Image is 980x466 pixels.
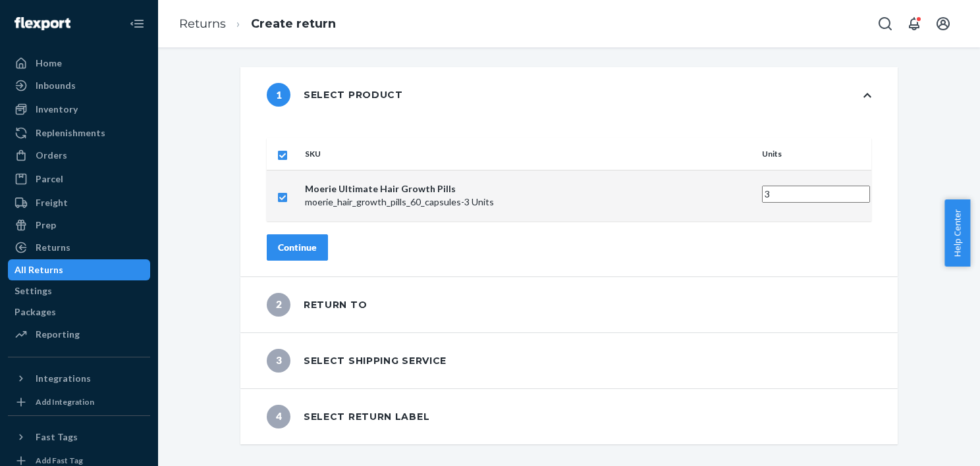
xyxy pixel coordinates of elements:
[8,280,150,301] a: Settings
[36,172,63,186] div: Parcel
[944,199,970,267] button: Help Center
[8,259,150,280] a: All Returns
[267,293,367,317] div: Return to
[901,11,927,37] button: Open notifications
[36,219,56,232] div: Prep
[14,17,70,30] img: Flexport logo
[267,405,290,428] span: 4
[8,53,150,74] a: Home
[124,11,150,37] button: Close Navigation
[267,234,328,261] button: Continue
[8,122,150,143] a: Replenishments
[36,149,67,162] div: Orders
[762,186,870,203] input: Enter quantity
[8,75,150,96] a: Inbounds
[169,5,346,43] ol: breadcrumbs
[36,241,70,254] div: Returns
[267,83,403,107] div: Select product
[8,237,150,258] a: Returns
[872,11,898,37] button: Open Search Box
[8,192,150,213] a: Freight
[251,16,336,31] a: Create return
[36,372,91,385] div: Integrations
[8,99,150,120] a: Inventory
[36,103,78,116] div: Inventory
[36,57,62,70] div: Home
[267,349,290,373] span: 3
[8,368,150,389] button: Integrations
[179,16,226,31] a: Returns
[305,182,751,195] p: Moerie Ultimate Hair Growth Pills
[8,168,150,190] a: Parcel
[757,138,871,170] th: Units
[305,195,751,209] p: moerie_hair_growth_pills_60_capsules - 3 Units
[8,301,150,323] a: Packages
[8,324,150,345] a: Reporting
[36,328,80,341] div: Reporting
[8,394,150,410] a: Add Integration
[36,79,76,92] div: Inbounds
[300,138,757,170] th: SKU
[8,145,150,166] a: Orders
[36,396,94,407] div: Add Integration
[8,215,150,236] a: Prep
[36,430,78,444] div: Fast Tags
[36,196,68,209] div: Freight
[14,263,63,276] div: All Returns
[930,11,956,37] button: Open account menu
[8,427,150,448] button: Fast Tags
[267,405,429,428] div: Select return label
[14,305,56,319] div: Packages
[267,83,290,107] span: 1
[267,293,290,317] span: 2
[14,284,52,298] div: Settings
[36,455,83,466] div: Add Fast Tag
[36,126,105,140] div: Replenishments
[278,241,317,254] div: Continue
[267,349,447,373] div: Select shipping service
